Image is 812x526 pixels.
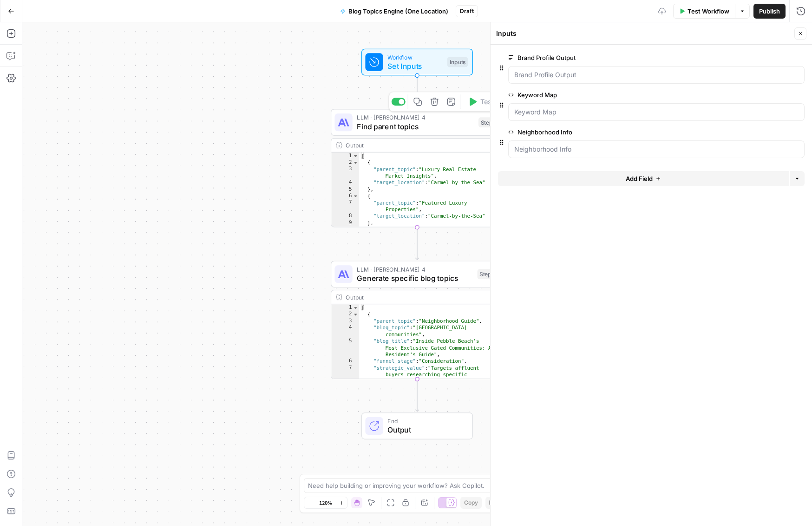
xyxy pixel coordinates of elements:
[331,365,359,398] div: 7
[353,153,359,159] span: Toggle code folding, rows 1 through 362
[334,4,454,19] button: Blog Topics Engine (One Location)
[460,7,474,15] span: Draft
[508,90,752,100] label: Keyword Map
[331,166,359,180] div: 3
[331,318,359,324] div: 3
[331,261,504,379] div: LLM · [PERSON_NAME] 4Generate specific blog topicsStep 8Output[ { "parent_topic":"Neighborhood Gu...
[480,97,494,107] span: Test
[387,53,443,61] span: Workflow
[514,70,799,80] input: Brand Profile Output
[331,200,359,213] div: 7
[485,497,508,509] button: Paste
[508,53,752,62] label: Brand Profile Output
[346,293,486,301] div: Output
[387,60,443,72] span: Set Inputs
[331,325,359,338] div: 4
[353,159,359,166] span: Toggle code folding, rows 2 through 5
[759,7,780,16] span: Publish
[357,265,473,273] span: LLM · [PERSON_NAME] 4
[688,7,729,16] span: Test Workflow
[478,117,498,127] div: Step 1
[331,193,359,199] div: 6
[626,174,653,183] span: Add Field
[353,311,359,318] span: Toggle code folding, rows 2 through 8
[331,220,359,226] div: 9
[331,338,359,358] div: 5
[447,57,468,67] div: Inputs
[331,358,359,365] div: 6
[514,145,799,154] input: Neighborhood Info
[415,227,419,260] g: Edge from step_1 to step_8
[478,269,499,280] div: Step 8
[331,49,504,76] div: WorkflowSet InputsInputs
[498,171,789,186] button: Add Field
[331,226,359,233] div: 10
[514,107,799,117] input: Keyword Map
[319,499,332,506] span: 120%
[357,273,473,284] span: Generate specific blog topics
[387,417,463,426] span: End
[464,499,478,507] span: Copy
[464,94,498,109] button: Test
[357,113,474,122] span: LLM · [PERSON_NAME] 4
[753,4,786,19] button: Publish
[331,180,359,186] div: 4
[348,7,448,16] span: Blog Topics Engine (One Location)
[387,424,463,435] span: Output
[331,213,359,220] div: 8
[353,304,359,311] span: Toggle code folding, rows 1 through 212
[331,304,359,311] div: 1
[331,413,504,439] div: EndOutput
[460,497,482,509] button: Copy
[331,311,359,318] div: 2
[353,193,359,199] span: Toggle code folding, rows 6 through 9
[331,153,359,159] div: 1
[331,159,359,166] div: 2
[508,127,752,137] label: Neighborhood Info
[496,29,792,38] div: Inputs
[331,109,504,227] div: LLM · [PERSON_NAME] 4Find parent topicsStep 1TestOutput[ { "parent_topic":"Luxury Real Estate Mar...
[346,141,486,150] div: Output
[673,4,735,19] button: Test Workflow
[415,379,419,412] g: Edge from step_8 to end
[357,121,474,132] span: Find parent topics
[331,186,359,193] div: 5
[353,226,359,233] span: Toggle code folding, rows 10 through 13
